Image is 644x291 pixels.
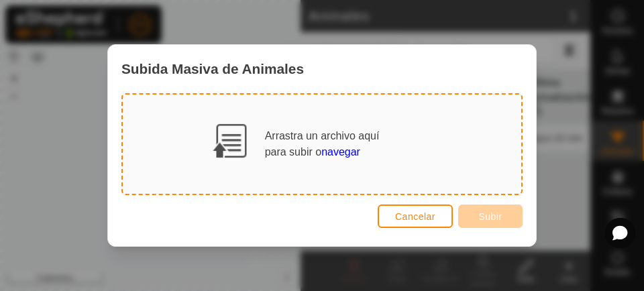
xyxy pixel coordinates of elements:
button: Cancelar [378,205,453,228]
button: Subir [458,205,523,228]
font: Subida Masiva de Animales [121,61,304,76]
font: Arrastra un archivo aquí [265,130,380,141]
font: Subir [478,211,502,222]
font: navegar [321,146,360,158]
font: Cancelar [395,211,435,222]
font: para subir o [265,146,322,158]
